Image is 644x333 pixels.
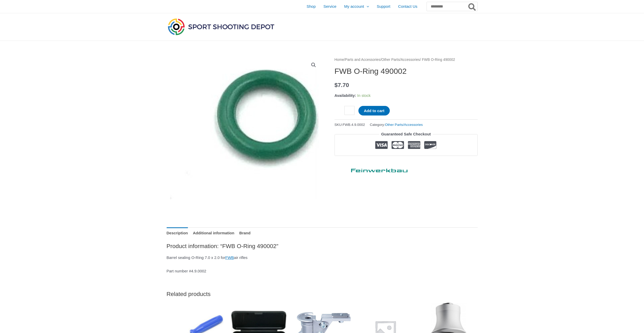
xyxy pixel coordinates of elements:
nav: Breadcrumb [335,56,478,63]
a: View full-screen image gallery [309,60,318,70]
a: Home [335,58,344,62]
a: Other Parts/Accessories [385,123,423,127]
a: Brand [239,227,250,238]
h1: FWB O-Ring 490002 [335,67,478,76]
img: Sport Shooting Depot [167,17,275,36]
button: Add to cart [358,106,390,115]
span: SKU: [335,121,365,128]
h2: Related products [167,290,478,298]
a: Feinwerkbau [335,164,412,175]
a: FWB [225,255,234,260]
a: Description [167,227,188,238]
p: Part number #4.9.0002 [167,267,478,275]
bdi: 7.70 [335,82,349,88]
a: Parts and Accessories [345,58,380,62]
a: Additional information [193,227,234,238]
input: Product quantity [344,106,355,115]
span: Availability: [335,93,356,98]
img: FWB O-Ring 490002 [167,56,322,212]
a: Other Parts/Accessories [381,58,420,62]
span: In stock [357,93,371,98]
p: Barrel sealing O-Ring 7.0 x 2.0 for air rifles [167,254,478,261]
legend: Guaranteed Safe Checkout [379,131,433,138]
span: FWB.4.9.0002 [343,123,365,127]
button: Search [467,2,477,11]
h2: Product information: “FWB O-Ring 490002” [167,242,478,250]
span: Category: [370,121,423,128]
span: $ [335,82,338,88]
